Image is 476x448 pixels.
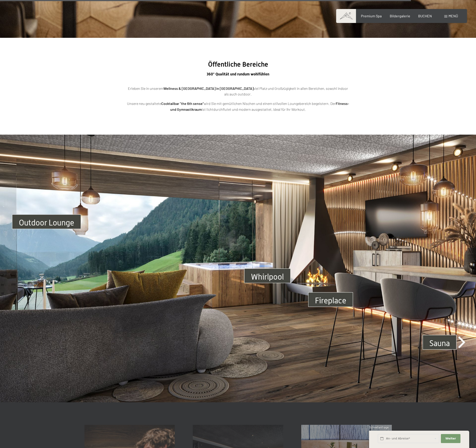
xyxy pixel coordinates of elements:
strong: Fitness- und Gymnastikraum [170,101,349,111]
a: Bildergalerie [390,14,410,18]
p: Unsere neu gestaltete wird Sie mit gemütlichen Nischen und einem stilvollen Loungebereich begeist... [125,101,351,112]
span: Schnellanfrage [369,425,389,429]
span: Menü [449,14,458,18]
p: Erleben Sie in unserem viel Platz und Großzügigkeit in allen Bereichen, sowohl indoor als auch ou... [125,86,351,97]
span: 1 [369,437,370,441]
span: Weiter [445,437,456,441]
strong: Wellness & [GEOGRAPHIC_DATA] in [GEOGRAPHIC_DATA] [163,86,254,91]
a: BUCHEN [418,14,432,18]
span: Öffentliche Bereiche [208,60,268,68]
strong: Cocktailbar "the 6th sense" [161,101,204,106]
span: Einwilligung Marketing* [195,235,232,239]
span: 360° Qualität und rundum wohlfühlen [207,72,269,76]
button: Weiter [441,434,460,443]
a: Premium Spa [361,14,382,18]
